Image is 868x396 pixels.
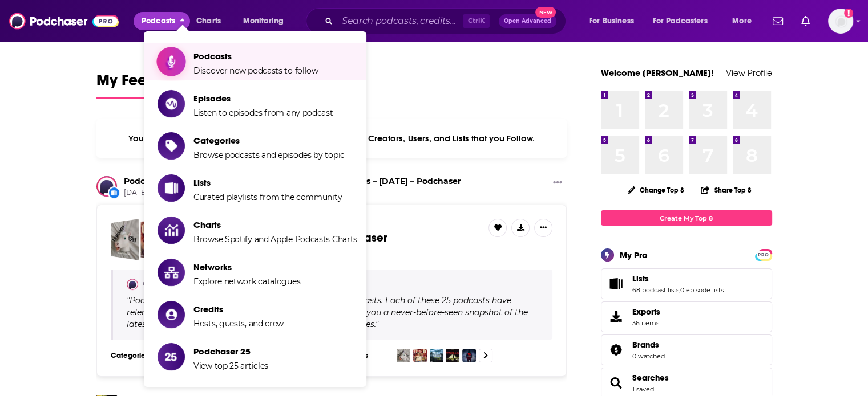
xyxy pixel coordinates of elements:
[9,10,119,32] img: Podchaser - Follow, Share and Rate Podcasts
[193,93,333,104] span: Episodes
[724,12,766,30] button: open menu
[589,13,634,29] span: For Business
[828,9,853,34] span: Logged in as NickG
[243,13,284,29] span: Monitoring
[828,9,853,34] img: User Profile
[193,319,284,329] span: Hosts, guests, and crew
[828,9,853,34] button: Show profile menu
[620,250,648,260] div: My Pro
[601,301,772,332] a: Exports
[700,179,752,201] button: Share Top 8
[108,186,120,199] div: New List
[193,361,268,371] span: View top 25 articles
[601,334,772,365] span: Brands
[196,13,221,29] span: Charts
[111,219,152,260] a: Top 25 New Podcasts – September 2025 – Podchaser
[463,14,490,28] span: Ctrl K
[601,210,772,226] a: Create My Top 8
[645,12,724,30] button: open menu
[96,176,117,197] img: Podchaser
[632,273,724,284] a: Lists
[96,71,157,99] a: My Feed
[653,13,708,29] span: For Podcasters
[632,273,649,284] span: Lists
[193,66,318,76] span: Discover new podcasts to follow
[96,71,157,97] span: My Feed
[548,176,567,190] button: Show More Button
[605,375,628,391] a: Searches
[605,309,628,325] span: Exports
[797,11,814,31] a: Show notifications dropdown
[632,319,660,327] span: 36 items
[446,349,459,362] img: Wisecrack
[193,262,300,272] span: Networks
[768,11,788,31] a: Show notifications dropdown
[680,286,724,294] a: 0 episode lists
[535,7,556,18] span: New
[605,342,628,358] a: Brands
[413,349,427,362] img: Dig It with Jo Whiley and Zoe Ball
[581,12,648,30] button: open menu
[124,188,461,198] span: [DATE]
[534,219,552,237] button: Show More Button
[142,13,175,29] span: Podcasts
[601,268,772,299] span: Lists
[726,67,772,78] a: View Profile
[124,176,168,186] a: Podchaser
[111,351,162,360] h3: Categories
[632,286,679,294] a: 68 podcast lists
[732,13,752,29] span: More
[317,8,577,34] div: Search podcasts, credits, & more...
[193,192,342,202] span: Curated playlists from the community
[124,176,461,187] h3: published a new curated list
[193,276,300,287] span: Explore network catalogues
[757,251,770,259] span: PRO
[337,12,463,30] input: Search podcasts, credits, & more...
[601,67,714,78] a: Welcome [PERSON_NAME]!
[143,280,207,288] a: Curated by Podchaser
[632,373,669,383] a: Searches
[499,14,556,28] button: Open AdvancedNew
[632,307,660,317] span: Exports
[632,340,665,350] a: Brands
[193,51,318,62] span: Podcasts
[397,349,410,362] img: Unicorn Girl
[193,346,268,357] span: Podchaser 25
[632,385,654,393] a: 1 saved
[462,349,476,362] img: Fifteen: Inside the Daniel Marsh Murders
[605,276,628,292] a: Lists
[632,352,665,360] a: 0 watched
[679,286,680,294] span: ,
[504,18,551,24] span: Open Advanced
[430,349,443,362] img: Cold Blooded: Mystery in Alaska
[621,183,692,197] button: Change Top 8
[193,135,345,146] span: Categories
[844,9,853,18] svg: Add a profile image
[189,12,228,30] a: Charts
[134,12,190,30] button: close menu
[757,250,770,259] a: PRO
[127,295,528,329] span: Podchaser 25 is the premier ranker of newly released podcasts. Each of these 25 podcasts have rel...
[193,150,345,160] span: Browse podcasts and episodes by topic
[193,234,357,244] span: Browse Spotify and Apple Podcasts Charts
[632,340,659,350] span: Brands
[235,12,298,30] button: open menu
[96,119,567,158] div: Your personalized Feed is curated based on the Podcasts, Creators, Users, and Lists that you Follow.
[193,304,284,315] span: Credits
[193,108,333,118] span: Listen to episodes from any podcast
[127,279,138,290] img: Podchaser
[193,219,357,230] span: Charts
[127,295,528,329] span: " "
[193,177,342,188] span: Lists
